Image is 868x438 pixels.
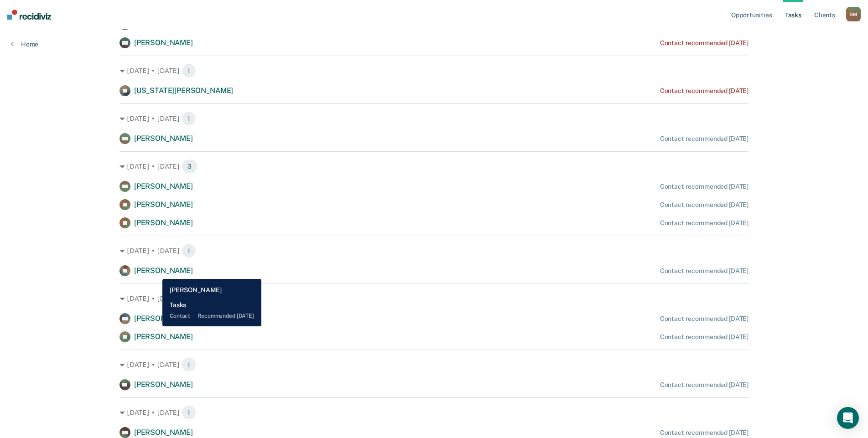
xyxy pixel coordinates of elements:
span: [PERSON_NAME] [134,134,193,143]
div: [DATE] • [DATE] 1 [120,405,748,420]
div: Contact recommended [DATE] [660,315,748,323]
img: Recidiviz [7,10,51,20]
div: Contact recommended [DATE] [660,267,748,275]
button: SM [846,7,861,21]
div: Open Intercom Messenger [837,407,859,429]
div: Contact recommended [DATE] [660,219,748,227]
span: 1 [182,111,196,126]
div: [DATE] • [DATE] 3 [120,159,748,174]
div: Contact recommended [DATE] [660,183,748,191]
div: Contact recommended [DATE] [660,201,748,209]
span: 1 [182,63,196,78]
div: Contact recommended [DATE] [660,429,748,437]
span: [PERSON_NAME] [134,314,193,323]
a: Home [11,40,38,48]
span: [PERSON_NAME] [134,380,193,389]
span: 1 [182,405,196,420]
span: 1 [182,357,196,372]
div: S M [846,7,861,21]
span: [PERSON_NAME] [134,200,193,209]
span: 3 [182,159,198,174]
span: [PERSON_NAME] [134,428,193,437]
div: Contact recommended [DATE] [660,333,748,341]
div: [DATE] • [DATE] 1 [120,111,748,126]
div: [DATE] • [DATE] 1 [120,63,748,78]
div: Contact recommended [DATE] [660,39,748,47]
div: Contact recommended [DATE] [660,381,748,389]
span: [PERSON_NAME] [134,332,193,341]
span: [PERSON_NAME] [134,182,193,191]
span: [PERSON_NAME] [134,218,193,227]
span: [PERSON_NAME] [134,266,193,275]
span: 2 [182,291,197,306]
div: [DATE] • [DATE] 1 [120,243,748,258]
span: [US_STATE][PERSON_NAME] [134,86,233,95]
span: [PERSON_NAME] [134,38,193,47]
div: Contact recommended [DATE] [660,135,748,143]
div: [DATE] • [DATE] 2 [120,291,748,306]
div: [DATE] • [DATE] 1 [120,357,748,372]
span: 1 [182,243,196,258]
div: Contact recommended [DATE] [660,87,748,95]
